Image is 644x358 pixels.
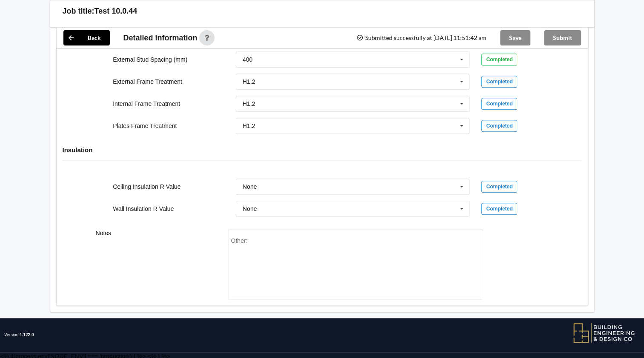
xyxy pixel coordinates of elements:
[20,332,34,337] span: 1.122.0
[113,122,177,129] label: Plates Frame Treatment
[231,237,248,244] span: Other:
[113,183,180,190] label: Ceiling Insulation R Value
[123,34,197,42] span: Detailed information
[243,184,257,190] div: None
[243,57,252,63] div: 400
[243,79,255,85] div: H1.2
[94,6,137,16] h3: Test 10.0.44
[4,318,34,352] span: Version:
[481,120,517,132] div: Completed
[481,76,517,88] div: Completed
[573,322,635,344] img: BEDC logo
[481,98,517,110] div: Completed
[481,203,517,215] div: Completed
[243,123,255,129] div: H1.2
[63,6,94,16] h3: Job title:
[229,229,482,299] form: notes-field
[63,30,110,45] button: Back
[481,54,517,65] div: Completed
[113,205,174,212] label: Wall Insulation R Value
[243,206,257,212] div: None
[113,78,182,85] label: External Frame Treatment
[63,146,582,154] h4: Insulation
[481,181,517,193] div: Completed
[357,35,487,41] span: Submitted successfully at [DATE] 11:51:42 am
[113,100,180,107] label: Internal Frame Treatment
[90,229,223,299] div: Notes
[113,56,187,63] label: External Stud Spacing (mm)
[243,101,255,107] div: H1.2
